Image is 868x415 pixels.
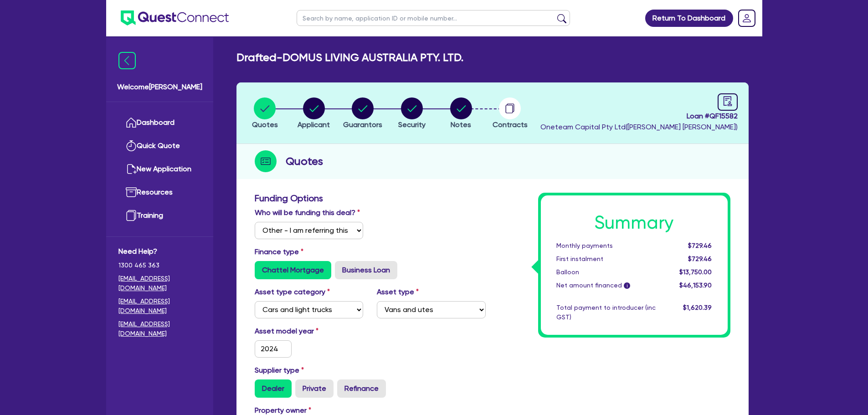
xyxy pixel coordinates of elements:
[679,282,712,289] span: $46,153.90
[126,140,137,151] img: quick-quote
[255,246,303,257] label: Finance type
[118,246,201,257] span: Need Help?
[688,242,712,249] span: $729.46
[550,254,663,264] div: First instalment
[297,97,330,131] button: Applicant
[118,181,201,204] a: Resources
[298,120,330,129] span: Applicant
[398,97,426,131] button: Security
[556,212,712,234] h1: Summary
[295,379,334,398] label: Private
[126,187,137,198] img: resources
[236,51,463,64] h2: Drafted - DOMUS LIVING AUSTRALIA PTY. LTD.
[398,120,426,129] span: Security
[624,282,630,289] span: i
[337,379,386,398] label: Refinance
[118,319,201,338] a: [EMAIL_ADDRESS][DOMAIN_NAME]
[550,303,663,322] div: Total payment to introducer (inc GST)
[126,164,137,174] img: new-application
[683,304,712,311] span: $1,620.39
[550,281,663,290] div: Net amount financed
[118,297,201,316] a: [EMAIL_ADDRESS][DOMAIN_NAME]
[118,111,201,134] a: Dashboard
[735,6,759,30] a: Dropdown toggle
[645,10,733,27] a: Return To Dashboard
[118,261,201,270] span: 1300 465 363
[117,82,202,92] span: Welcome [PERSON_NAME]
[118,274,201,293] a: [EMAIL_ADDRESS][DOMAIN_NAME]
[297,10,570,26] input: Search by name, application ID or mobile number...
[118,134,201,158] a: Quick Quote
[118,204,201,227] a: Training
[118,158,201,181] a: New Application
[255,365,304,376] label: Supplier type
[126,210,137,221] img: training
[255,379,292,398] label: Dealer
[335,261,397,279] label: Business Loan
[255,150,277,172] img: step-icon
[252,97,278,131] button: Quotes
[723,96,733,106] span: audit
[450,97,473,131] button: Notes
[248,326,370,337] label: Asset model year
[540,123,738,131] span: Oneteam Capital Pty Ltd ( [PERSON_NAME] [PERSON_NAME] )
[255,207,360,218] label: Who will be funding this deal?
[255,261,331,279] label: Chattel Mortgage
[377,287,419,297] label: Asset type
[343,97,383,131] button: Guarantors
[118,52,136,69] img: icon-menu-close
[451,120,471,129] span: Notes
[255,193,486,204] h3: Funding Options
[550,241,663,251] div: Monthly payments
[679,268,712,276] span: $13,750.00
[255,287,330,297] label: Asset type category
[252,120,278,129] span: Quotes
[550,267,663,277] div: Balloon
[121,10,229,26] img: quest-connect-logo-blue
[540,111,738,122] span: Loan # QF15582
[492,97,528,131] button: Contracts
[493,120,528,129] span: Contracts
[286,153,323,169] h2: Quotes
[688,255,712,262] span: $729.46
[343,120,382,129] span: Guarantors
